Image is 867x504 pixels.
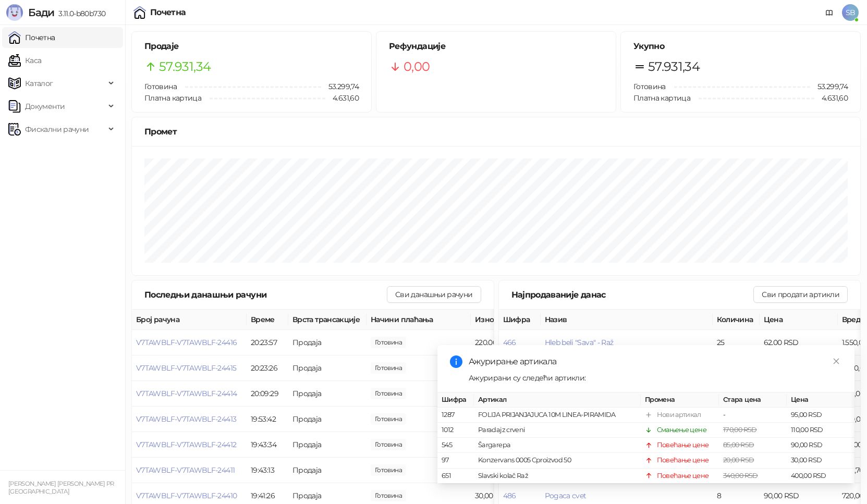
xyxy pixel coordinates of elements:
[474,408,641,423] td: FOLIJA PRIJANJAJUCA 10M LINEA-PIRAMIDA
[144,93,201,103] span: Платна картица
[474,423,641,438] td: Paradajz crveni
[511,288,754,301] div: Најпродаваније данас
[545,338,614,347] span: Hleb beli "Sava" - Raž
[657,410,701,420] div: Нови артикал
[371,439,406,450] span: 180,00
[437,438,474,453] td: 545
[387,286,481,303] button: Сви данашњи рачуни
[753,286,848,303] button: Сви продати артикли
[25,119,89,140] span: Фискални рачуни
[723,457,754,464] span: 20,00 RSD
[437,408,474,423] td: 1287
[371,413,406,425] span: 755,00
[321,81,359,92] span: 53.299,74
[247,381,288,407] td: 20:09:29
[288,310,367,330] th: Врста трансакције
[657,425,706,436] div: Смањење цене
[325,92,359,104] span: 4.631,60
[719,392,787,408] th: Стара цена
[437,469,474,484] td: 651
[247,310,288,330] th: Време
[136,440,236,449] button: V7TAWBLF-V7TAWBLF-24412
[657,456,709,466] div: Повећање цене
[247,407,288,432] td: 19:53:42
[831,355,842,367] a: Close
[657,440,709,451] div: Повећање цене
[404,57,430,77] span: 0,00
[437,392,474,408] th: Шифра
[633,40,848,53] h5: Укупно
[136,363,236,373] button: V7TAWBLF-V7TAWBLF-24415
[474,438,641,453] td: Šargarepa
[723,472,758,480] span: 340,00 RSD
[833,358,840,365] span: close
[541,310,713,330] th: Назив
[54,9,105,18] span: 3.11.0-b80b730
[787,453,854,469] td: 30,00 RSD
[25,96,65,117] span: Документи
[144,288,387,301] div: Последњи данашњи рачуни
[713,310,760,330] th: Количина
[132,310,247,330] th: Број рачуна
[787,469,854,484] td: 400,00 RSD
[474,469,641,484] td: Slavski kolač Raž
[842,4,859,21] span: SB
[503,491,516,500] button: 486
[136,389,237,398] button: V7TAWBLF-V7TAWBLF-24414
[810,81,848,92] span: 53.299,74
[25,73,53,94] span: Каталог
[288,407,367,432] td: Продаја
[136,465,235,475] button: V7TAWBLF-V7TAWBLF-24411
[437,453,474,469] td: 97
[760,330,838,355] td: 62,00 RSD
[503,338,516,347] button: 466
[288,432,367,458] td: Продаја
[450,355,462,368] span: info-circle
[247,458,288,483] td: 19:43:13
[367,310,471,330] th: Начини плаћања
[648,57,700,77] span: 57.931,34
[641,392,719,408] th: Промена
[469,355,842,368] div: Ажурирање артикала
[474,392,641,408] th: Артикал
[288,330,367,355] td: Продаја
[136,491,237,500] span: V7TAWBLF-V7TAWBLF-24410
[136,338,237,347] button: V7TAWBLF-V7TAWBLF-24416
[371,362,406,374] span: 3.499,00
[760,310,838,330] th: Цена
[136,414,236,424] button: V7TAWBLF-V7TAWBLF-24413
[633,93,690,103] span: Платна картица
[247,432,288,458] td: 19:43:34
[471,310,549,330] th: Износ
[288,355,367,381] td: Продаја
[371,464,406,476] span: 635,00
[247,330,288,355] td: 20:23:57
[8,480,114,495] small: [PERSON_NAME] [PERSON_NAME] PR [GEOGRAPHIC_DATA]
[288,381,367,407] td: Продаја
[371,337,406,348] span: 220,00
[371,388,406,399] span: 445,00
[787,408,854,423] td: 95,00 RSD
[474,453,641,469] td: Konzervans 0005 Cproizvod 50
[719,408,787,423] td: -
[389,40,603,53] h5: Рефундације
[28,6,54,19] span: Бади
[159,57,211,77] span: 57.931,34
[8,27,55,48] a: Почетна
[633,82,666,91] span: Готовина
[723,441,754,449] span: 85,00 RSD
[723,426,757,434] span: 170,00 RSD
[469,372,842,384] div: Ажурирани су следећи артикли:
[821,4,838,21] a: Документација
[499,310,541,330] th: Шифра
[787,438,854,453] td: 90,00 RSD
[150,8,186,17] div: Почетна
[144,125,848,138] div: Промет
[247,355,288,381] td: 20:23:26
[144,82,177,91] span: Готовина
